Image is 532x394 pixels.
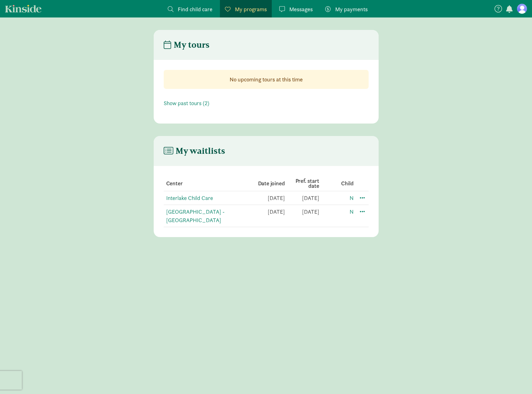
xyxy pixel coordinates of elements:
td: [DATE] [285,205,319,227]
a: Interlake Child Care [166,194,213,202]
h4: My waitlists [164,146,225,156]
span: Messages [289,5,313,13]
span: My programs [235,5,267,13]
span: Find child care [178,5,212,13]
strong: No upcoming tours at this time [230,76,303,83]
a: N [350,208,354,215]
td: [DATE] [251,205,285,227]
th: Center [164,176,251,191]
td: [DATE] [251,191,285,205]
td: [DATE] [285,191,319,205]
a: N [350,194,354,202]
th: Pref. start date [285,176,319,191]
th: Date joined [251,176,285,191]
span: My payments [335,5,368,13]
a: [GEOGRAPHIC_DATA] - [GEOGRAPHIC_DATA] [166,208,225,224]
th: Child [319,176,354,191]
h4: My tours [164,40,210,50]
a: Kinside [5,5,42,12]
a: Show past tours (2) [164,100,209,107]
